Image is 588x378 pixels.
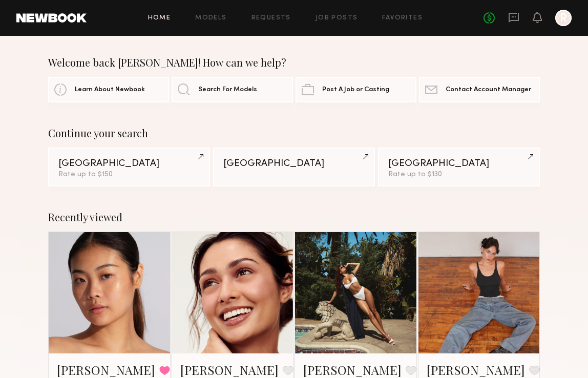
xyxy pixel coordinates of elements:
span: Post A Job or Casting [322,87,389,93]
a: Search For Models [172,77,292,102]
a: [PERSON_NAME] [427,362,525,378]
div: [GEOGRAPHIC_DATA] [223,159,365,169]
div: Rate up to $130 [388,171,530,178]
div: Continue your search [48,127,540,139]
a: [PERSON_NAME] [303,362,402,378]
a: Requests [251,15,291,22]
div: [GEOGRAPHIC_DATA] [388,159,530,169]
a: [GEOGRAPHIC_DATA]Rate up to $130 [378,148,540,186]
a: [GEOGRAPHIC_DATA]Rate up to $150 [48,148,210,186]
a: [GEOGRAPHIC_DATA] [213,148,375,186]
span: Search For Models [198,87,257,93]
a: Contact Account Manager [419,77,540,102]
a: Favorites [382,15,423,22]
a: Job Posts [316,15,358,22]
div: Rate up to $150 [58,171,200,178]
div: Recently viewed [48,211,540,223]
a: Post A Job or Casting [296,77,416,102]
a: [PERSON_NAME] [180,362,279,378]
span: Contact Account Manager [446,87,531,93]
span: Learn About Newbook [75,87,145,93]
div: [GEOGRAPHIC_DATA] [58,159,200,169]
a: [PERSON_NAME] [57,362,155,378]
a: Learn About Newbook [48,77,169,102]
a: Home [148,15,171,22]
a: R [555,10,572,26]
a: Models [195,15,226,22]
div: Welcome back [PERSON_NAME]! How can we help? [48,56,540,69]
